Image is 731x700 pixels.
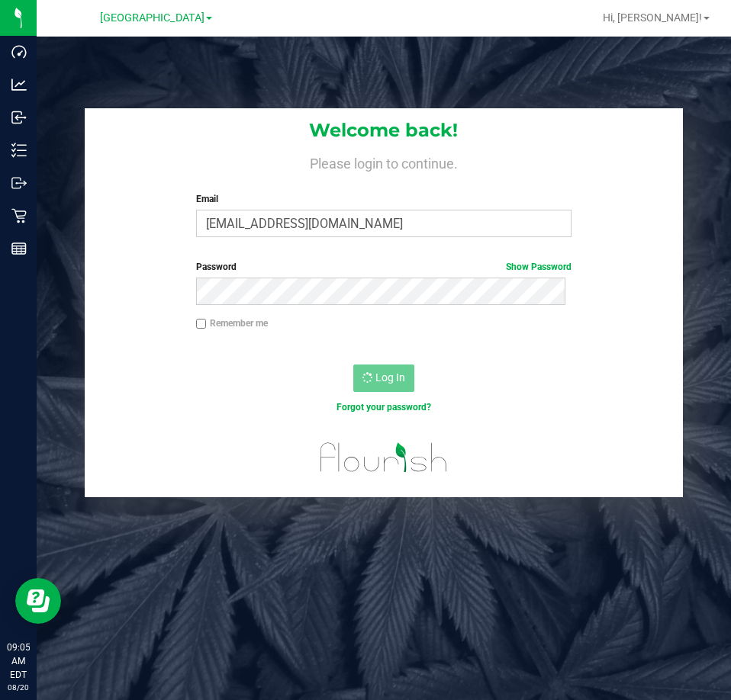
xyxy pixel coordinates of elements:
button: Log In [353,364,414,392]
inline-svg: Inbound [11,110,27,125]
p: 09:05 AM EDT [7,641,30,682]
label: Remember me [196,316,268,330]
inline-svg: Outbound [11,175,27,191]
label: Email [196,192,572,206]
inline-svg: Analytics [11,77,27,92]
span: Password [196,262,237,272]
p: 08/20 [7,682,30,693]
span: Log In [375,371,405,384]
inline-svg: Inventory [11,143,27,158]
span: [GEOGRAPHIC_DATA] [100,11,204,24]
h1: Welcome back! [85,120,682,140]
a: Forgot your password? [337,402,431,413]
iframe: Resource center [15,578,61,624]
img: flourish_logo.svg [309,430,459,485]
a: Show Password [506,262,572,272]
h4: Please login to continue. [85,153,682,171]
inline-svg: Reports [11,241,27,256]
inline-svg: Retail [11,208,27,223]
inline-svg: Dashboard [11,44,27,59]
input: Remember me [196,319,207,329]
span: Hi, [PERSON_NAME]! [603,11,702,24]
